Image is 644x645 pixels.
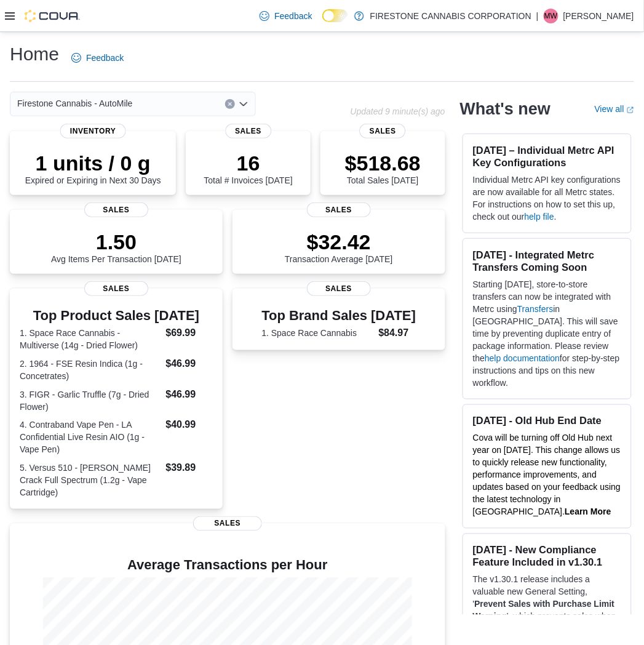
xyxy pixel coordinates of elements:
[51,230,181,254] p: 1.50
[627,106,634,114] svg: External link
[20,462,161,499] dt: 5. Versus 510 - [PERSON_NAME] Crack Full Spectrum (1.2g - Vape Cartridge)
[204,151,292,175] p: 16
[473,544,621,569] h3: [DATE] - New Compliance Feature Included in v1.30.1
[536,9,539,23] p: |
[351,106,445,116] p: Updated 9 minute(s) ago
[262,327,374,339] dt: 1. Space Race Cannabis
[595,104,634,114] a: View allExternal link
[517,304,554,314] a: Transfers
[485,353,560,363] a: help documentation
[20,358,161,382] dt: 2. 1964 - FSE Resin Indica (1g - Concetrates)
[225,124,271,138] span: Sales
[165,326,212,340] dd: $69.99
[20,308,213,323] h3: Top Product Sales [DATE]
[460,99,551,119] h2: What's new
[285,230,393,254] p: $32.42
[473,278,621,389] p: Starting [DATE], store-to-store transfers can now be integrated with Metrc using in [GEOGRAPHIC_D...
[84,281,148,296] span: Sales
[51,230,181,264] div: Avg Items Per Transaction [DATE]
[473,433,621,517] span: Cova will be turning off Old Hub next year on [DATE]. This change allows us to quickly release ne...
[20,327,161,351] dt: 1. Space Race Cannabis - Multiverse (14g - Dried Flower)
[563,9,634,23] p: [PERSON_NAME]
[84,202,148,217] span: Sales
[165,461,212,476] dd: $39.89
[86,52,124,64] span: Feedback
[193,516,262,531] span: Sales
[322,9,348,22] input: Dark Mode
[25,151,161,175] p: 1 units / 0 g
[225,99,235,109] button: Clear input
[66,46,129,70] a: Feedback
[165,387,212,402] dd: $46.99
[60,124,126,138] span: Inventory
[307,202,371,217] span: Sales
[473,174,621,223] p: Individual Metrc API key configurations are now available for all Metrc states. For instructions ...
[25,151,161,185] div: Expired or Expiring in Next 30 Days
[360,124,406,138] span: Sales
[565,507,611,517] a: Learn More
[25,10,80,22] img: Cova
[20,419,161,456] dt: 4. Contraband Vape Pen - LA Confidential Live Resin AIO (1g - Vape Pen)
[165,356,212,371] dd: $46.99
[239,99,248,109] button: Open list of options
[473,415,621,427] h3: [DATE] - Old Hub End Date
[204,151,292,185] div: Total # Invoices [DATE]
[307,281,371,296] span: Sales
[525,212,554,222] a: help file
[370,9,531,23] p: FIRESTONE CANNABIS CORPORATION
[17,96,133,111] span: Firestone Cannabis - AutoMile
[274,10,312,22] span: Feedback
[20,558,435,573] h4: Average Transactions per Hour
[285,230,393,264] div: Transaction Average [DATE]
[10,42,59,66] h1: Home
[20,388,161,413] dt: 3. FIGR - Garlic Truffle (7g - Dried Flower)
[473,249,621,273] h3: [DATE] - Integrated Metrc Transfers Coming Soon
[544,9,557,23] span: MW
[544,9,559,23] div: Mike Wilson
[262,308,416,323] h3: Top Brand Sales [DATE]
[322,22,323,23] span: Dark Mode
[379,326,416,340] dd: $84.97
[165,418,212,433] dd: $40.99
[345,151,421,185] div: Total Sales [DATE]
[345,151,421,175] p: $518.68
[473,599,615,622] strong: Prevent Sales with Purchase Limit Warning
[473,144,621,169] h3: [DATE] – Individual Metrc API Key Configurations
[255,4,317,28] a: Feedback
